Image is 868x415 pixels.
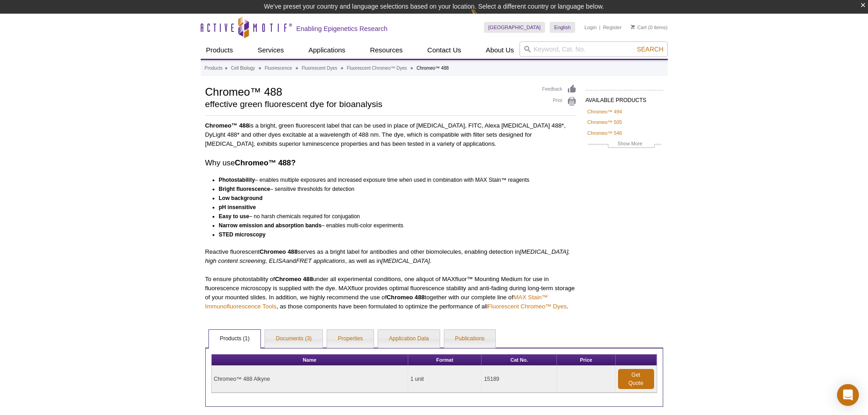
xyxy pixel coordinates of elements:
em: [MEDICAL_DATA], high content screening, ELISA [205,248,570,264]
h2: Enabling Epigenetics Research [296,25,388,33]
li: – enables multiple exposures and increased exposure time when used in combination with MAX Stain™... [219,175,568,184]
a: Application Data [378,330,440,348]
strong: Chromeo™ 488 [205,122,249,129]
a: Cart [631,24,647,31]
li: – sensitive thresholds for detection [219,184,568,194]
a: Documents (3) [265,330,323,348]
strong: Chromeo™ 488? [235,159,296,167]
li: » [411,66,413,71]
td: 15189 [482,366,557,393]
h2: effective green fluorescent dye for bioanalysis [205,100,533,108]
strong: Low background [219,195,263,201]
li: – no harsh chemicals required for conjugation [219,212,568,221]
td: Chromeo™ 488 Alkyne [212,366,408,393]
button: Search [634,45,666,53]
a: Resources [364,41,408,59]
strong: pH insensitive [219,204,256,210]
a: Fluorescent Dyes [301,64,337,72]
a: About Us [480,41,520,59]
li: Chromeo™ 488 [416,66,449,71]
a: Get Quote [618,369,654,389]
a: Products [201,41,239,59]
strong: Chromeo 488 [275,276,313,282]
strong: Chromeo 488 [260,248,298,255]
strong: STED microscopy [219,231,266,238]
a: Applications [303,41,351,59]
a: English [550,22,575,33]
p: Reactive fluorescent serves as a bright label for antibodies and other biomolecules, enabling det... [205,247,577,266]
a: Chromeo™ 494 [587,108,622,116]
a: Register [603,24,622,31]
a: MAX Stain™ Immunofluorescence Tools [205,294,548,310]
h1: Chromeo™ 488 [205,84,533,98]
a: [GEOGRAPHIC_DATA] [484,22,546,33]
p: To ensure photostability of under all experimental conditions, one aliquot of MAXfluor™ Mounting ... [205,275,577,311]
a: Feedback [542,84,577,94]
h2: AVAILABLE PRODUCTS [586,90,663,106]
th: Cat No. [482,354,557,366]
a: Show More [587,139,661,150]
th: Price [557,354,615,366]
em: [MEDICAL_DATA] [381,257,430,264]
p: is a bright, green fluorescent label that can be used in place of [MEDICAL_DATA], FITC, Alexa [ME... [205,121,577,149]
a: Cell Biology [231,64,255,72]
li: (0 items) [631,22,668,33]
li: » [259,66,261,71]
input: Keyword, Cat. No. [520,41,668,57]
strong: Easy to use [219,213,249,220]
a: Contact Us [422,41,467,59]
img: Change Here [471,7,495,28]
a: Properties [327,330,374,348]
li: – enables multi-color experiments [219,221,568,230]
a: Publications [444,330,496,348]
a: Products (1) [209,330,260,348]
li: » [341,66,343,71]
strong: Narrow emission and absorption bands [219,222,322,229]
strong: Chromeo 488 [387,294,425,301]
img: Your Cart [631,25,635,29]
li: » [225,66,228,71]
strong: Photostability [219,177,255,183]
td: 1 unit [408,366,482,393]
a: Fluorescent Chromeo™ Dyes [347,64,407,72]
a: Fluorescent Chromeo™ Dyes [488,303,567,310]
a: Print [542,97,577,107]
a: Chromeo™ 546 [587,129,622,137]
a: Products [205,64,223,72]
li: | [599,22,601,33]
span: Search [637,46,663,53]
a: Services [252,41,290,59]
em: FRET applications [296,257,345,264]
th: Format [408,354,482,366]
div: Open Intercom Messenger [837,384,859,406]
h3: Why use [205,158,577,169]
a: Fluorescence [265,64,292,72]
th: Name [212,354,408,366]
a: Login [584,24,597,31]
strong: Bright fluorescence [219,186,270,192]
a: Chromeo™ 505 [587,118,622,126]
li: » [296,66,298,71]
